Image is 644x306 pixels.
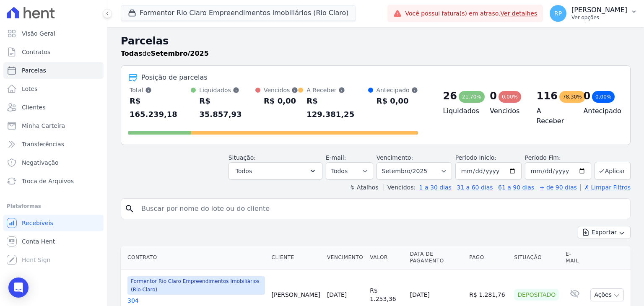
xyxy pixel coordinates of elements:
[377,86,418,94] div: Antecipado
[127,276,265,295] span: Formentor Rio Claro Empreendimentos Imobiliários (Rio Claro)
[3,99,104,116] a: Clientes
[501,10,538,17] a: Ver detalhes
[130,94,191,121] div: R$ 165.239,18
[571,6,627,14] p: [PERSON_NAME]
[3,44,104,60] a: Contratos
[419,184,452,191] a: 1 a 30 dias
[264,86,298,94] div: Vencidos
[578,226,631,239] button: Exportar
[3,233,104,250] a: Conta Hent
[125,204,135,214] i: search
[306,94,368,121] div: R$ 129.381,25
[324,246,366,270] th: Vencimento
[151,49,209,57] strong: Setembro/2025
[3,25,104,42] a: Visão Geral
[499,91,521,103] div: 0,00%
[3,154,104,171] a: Negativação
[377,94,418,108] div: R$ 0,00
[22,158,59,167] span: Negativação
[121,49,209,59] p: de
[22,122,65,130] span: Minha Carteira
[537,89,558,103] div: 116
[22,237,55,246] span: Conta Hent
[595,162,631,180] button: Aplicar
[22,219,53,227] span: Recebíveis
[121,5,356,21] button: Formentor Rio Claro Empreendimentos Imobiliários (Rio Claro)
[366,246,406,270] th: Valor
[580,184,631,191] a: ✗ Limpar Filtros
[264,94,298,108] div: R$ 0,00
[405,9,537,18] span: Você possui fatura(s) em atraso.
[22,48,50,56] span: Contratos
[326,154,346,161] label: E-mail:
[3,136,104,153] a: Transferências
[3,80,104,97] a: Lotes
[229,154,256,161] label: Situação:
[22,103,45,112] span: Clientes
[498,184,534,191] a: 61 a 90 dias
[3,117,104,134] a: Minha Carteira
[350,184,378,191] label: ↯ Atalhos
[3,62,104,79] a: Parcelas
[466,246,511,270] th: Pago
[559,91,585,103] div: 78,30%
[592,91,615,103] div: 0,00%
[199,86,255,94] div: Liquidados
[22,29,55,38] span: Visão Geral
[141,73,208,83] div: Posição de parcelas
[459,91,485,103] div: 21,70%
[3,215,104,231] a: Recebíveis
[490,89,497,103] div: 0
[130,86,191,94] div: Total
[229,162,322,180] button: Todos
[22,85,38,93] span: Lotes
[511,246,562,270] th: Situação
[121,49,143,57] strong: Todas
[571,14,627,21] p: Ver opções
[443,106,477,116] h4: Liquidados
[543,2,644,25] button: RP [PERSON_NAME] Ver opções
[22,140,64,148] span: Transferências
[590,288,624,301] button: Ações
[121,34,631,49] h2: Parcelas
[306,86,368,94] div: A Receber
[22,66,46,75] span: Parcelas
[583,89,590,103] div: 0
[525,153,591,162] label: Período Fim:
[407,246,466,270] th: Data de Pagamento
[562,246,587,270] th: E-mail
[121,246,268,270] th: Contrato
[8,277,29,298] div: Open Intercom Messenger
[457,184,493,191] a: 31 a 60 dias
[199,94,255,121] div: R$ 35.857,93
[443,89,457,103] div: 26
[327,291,347,298] a: [DATE]
[236,166,252,176] span: Todos
[540,184,577,191] a: + de 90 dias
[22,177,74,185] span: Troca de Arquivos
[537,106,570,126] h4: A Receber
[554,10,562,16] span: RP
[268,246,324,270] th: Cliente
[490,106,523,116] h4: Vencidos
[455,154,496,161] label: Período Inicío:
[384,184,415,191] label: Vencidos:
[377,154,413,161] label: Vencimento:
[583,106,617,116] h4: Antecipado
[3,173,104,189] a: Troca de Arquivos
[514,289,559,301] div: Depositado
[7,201,100,211] div: Plataformas
[136,200,627,217] input: Buscar por nome do lote ou do cliente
